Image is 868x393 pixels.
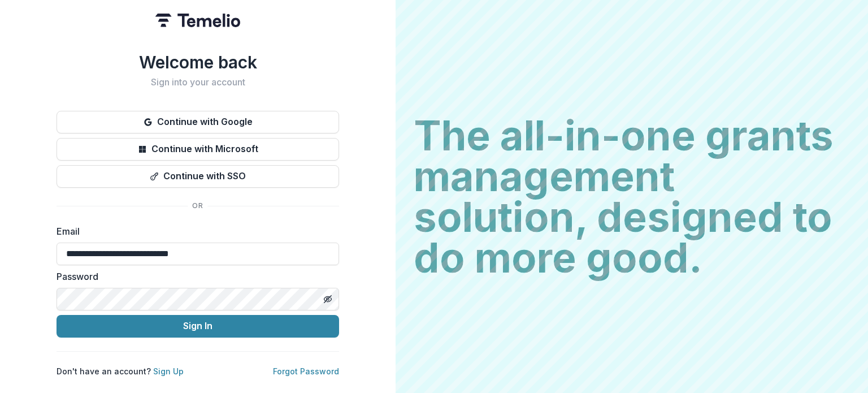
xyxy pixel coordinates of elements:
label: Password [57,270,332,283]
h2: Sign into your account [57,77,339,88]
img: Temelio [155,14,240,27]
button: Sign In [57,315,339,338]
a: Sign Up [153,366,184,376]
label: Email [57,224,332,238]
a: Forgot Password [273,366,339,376]
h1: Welcome back [57,52,339,72]
button: Continue with SSO [57,165,339,188]
button: Continue with Google [57,111,339,133]
button: Continue with Microsoft [57,138,339,161]
p: Don't have an account? [57,365,184,377]
button: Toggle password visibility [319,290,337,308]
